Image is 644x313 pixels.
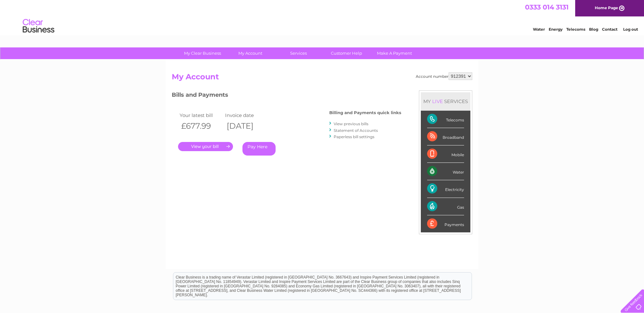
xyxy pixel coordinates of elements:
img: logo.png [22,16,55,36]
a: Telecoms [566,27,585,32]
td: Your latest bill [178,111,224,120]
h4: Billing and Payments quick links [329,110,401,115]
td: Invoice date [224,111,269,120]
a: Services [272,47,325,59]
a: Water [533,27,545,32]
h2: My Account [172,72,472,84]
th: £677.99 [178,120,224,132]
div: Gas [427,198,464,215]
a: Make A Payment [368,47,420,59]
div: Electricity [427,180,464,198]
th: [DATE] [224,120,269,132]
div: LIVE [431,98,444,104]
div: Water [427,163,464,180]
a: Customer Help [320,47,373,59]
a: View previous bills [334,121,368,126]
div: MY SERVICES [421,92,470,110]
h3: Bills and Payments [172,90,401,101]
a: Paperless bill settings [334,134,374,139]
div: Mobile [427,145,464,163]
a: Blog [589,27,598,32]
a: 0333 014 3131 [525,3,569,11]
a: Log out [623,27,638,32]
a: Energy [549,27,563,32]
div: Broadband [427,128,464,145]
a: . [178,142,233,151]
div: Clear Business is a trading name of Verastar Limited (registered in [GEOGRAPHIC_DATA] No. 3667643... [173,3,472,31]
a: My Account [224,47,277,59]
a: My Clear Business [176,47,229,59]
div: Payments [427,215,464,232]
a: Statement of Accounts [334,128,378,133]
div: Telecoms [427,111,464,128]
a: Contact [602,27,617,32]
div: Account number [416,72,472,80]
a: Pay Here [242,142,276,156]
